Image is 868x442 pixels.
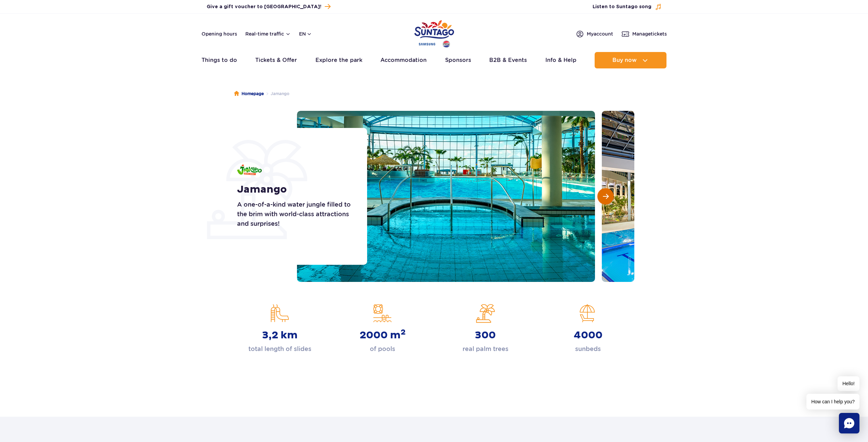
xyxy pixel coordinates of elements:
a: Accommodation [380,52,427,68]
p: real palm trees [463,344,508,354]
div: Chat [839,413,859,433]
strong: 3,2 km [262,329,298,341]
li: Jamango [264,90,289,97]
a: Park of Poland [414,17,454,49]
a: Things to do [202,52,237,68]
p: total length of slides [248,344,311,354]
span: Manage tickets [632,30,667,37]
sup: 2 [401,327,406,337]
h1: Jamango [237,183,352,196]
a: Info & Help [545,52,576,68]
span: My account [587,30,613,37]
button: Real-time traffic [245,31,291,37]
a: Give a gift voucher to [GEOGRAPHIC_DATA]! [207,2,331,11]
a: Homepage [234,90,264,97]
strong: 2000 m [360,329,406,341]
p: sunbeds [575,344,601,354]
a: Tickets & Offer [255,52,297,68]
p: of pools [370,344,395,354]
span: How can I help you? [806,394,859,409]
button: Buy now [595,52,666,68]
button: Next slide [597,188,614,205]
a: Opening hours [202,30,237,37]
span: Listen to Suntago song [593,3,651,10]
a: Myaccount [576,30,613,38]
img: Jamango [237,165,262,175]
span: Buy now [612,57,637,63]
a: Sponsors [445,52,471,68]
span: Hello! [838,376,859,391]
p: A one-of-a-kind water jungle filled to the brim with world-class attractions and surprises! [237,200,352,229]
a: Managetickets [621,30,667,38]
a: Explore the park [315,52,362,68]
span: Give a gift voucher to [GEOGRAPHIC_DATA]! [207,3,321,10]
button: en [299,30,312,37]
strong: 4000 [574,329,603,341]
strong: 300 [475,329,496,341]
a: B2B & Events [489,52,527,68]
button: Listen to Suntago song [593,3,662,10]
